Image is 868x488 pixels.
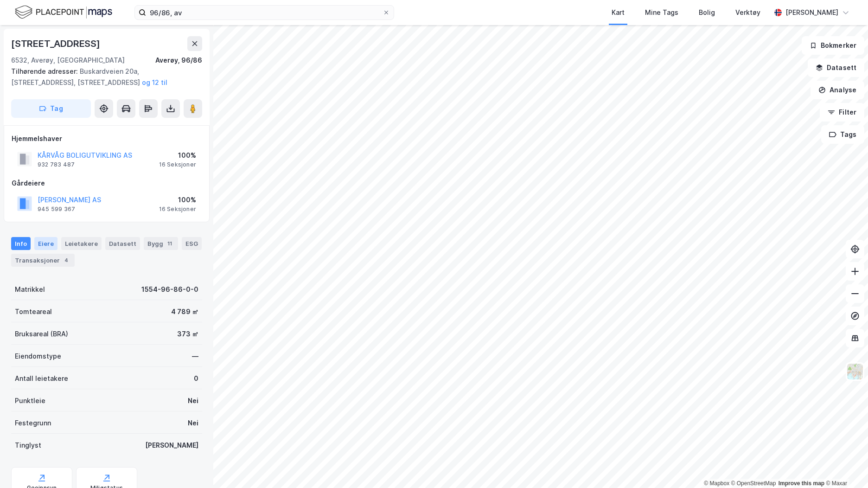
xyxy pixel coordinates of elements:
div: 4 [62,256,71,265]
div: Bruksareal (BRA) [15,328,68,340]
div: Verktøy [735,7,760,18]
div: Kontrollprogram for chat [822,443,868,488]
span: Tilhørende adresser: [11,67,80,75]
div: Eiendomstype [15,351,61,362]
img: logo.f888ab2527a4732fd821a326f86c7f29.svg [15,4,112,20]
div: 1554-96-86-0-0 [141,284,198,295]
div: Buskardveien 20a, [STREET_ADDRESS], [STREET_ADDRESS] [11,66,195,88]
img: Z [846,363,864,380]
div: 16 Seksjoner [159,205,196,213]
div: 100% [159,194,196,205]
div: [PERSON_NAME] [145,440,198,451]
div: Averøy, 96/86 [155,55,202,66]
div: 11 [165,239,174,248]
div: [STREET_ADDRESS] [11,36,102,51]
div: Hjemmelshaver [12,133,202,144]
div: Info [11,237,31,250]
div: 945 599 367 [38,205,75,213]
div: Antall leietakere [15,373,68,384]
div: Festegrunn [15,417,51,429]
div: 16 Seksjoner [159,161,196,168]
button: Datasett [808,58,864,77]
div: Eiere [34,237,57,250]
a: Improve this map [779,480,824,487]
div: 932 783 487 [38,161,75,168]
div: 4 789 ㎡ [171,306,198,317]
div: Gårdeiere [12,178,202,189]
div: 373 ㎡ [177,328,198,340]
div: Bygg [144,237,178,250]
button: Filter [820,103,864,122]
div: Tomteareal [15,306,52,317]
div: 0 [194,373,198,384]
div: Mine Tags [645,7,678,18]
div: Datasett [105,237,140,250]
a: OpenStreetMap [731,480,776,487]
div: Punktleie [15,395,45,406]
div: Transaksjoner [11,254,75,267]
div: 100% [159,150,196,161]
button: Analyse [811,81,864,99]
iframe: Chat Widget [822,443,868,488]
div: [PERSON_NAME] [785,7,838,18]
div: Nei [188,417,198,429]
div: Leietakere [61,237,102,250]
div: Tinglyst [15,440,41,451]
button: Bokmerker [802,36,864,55]
div: 6532, Averøy, [GEOGRAPHIC_DATA] [11,55,125,66]
button: Tag [11,99,91,118]
a: Mapbox [704,480,729,487]
div: Bolig [699,7,715,18]
button: Tags [821,125,864,144]
div: Matrikkel [15,284,45,295]
div: Nei [188,395,198,406]
div: — [192,351,198,362]
div: Kart [612,7,625,18]
input: Søk på adresse, matrikkel, gårdeiere, leietakere eller personer [146,6,383,19]
div: ESG [182,237,202,250]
